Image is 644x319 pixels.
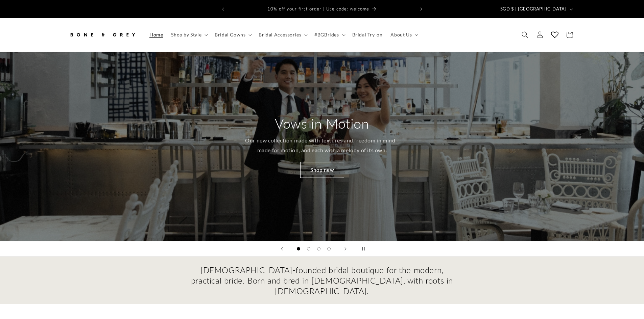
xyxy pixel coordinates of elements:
button: Previous announcement [216,3,231,16]
span: About Us [390,32,412,38]
summary: About Us [386,28,421,42]
span: Home [149,32,163,38]
summary: Search [518,27,532,42]
button: Pause slideshow [355,241,370,256]
span: 10% off your first order | Use code: welcome [267,6,369,11]
span: Bridal Try-on [352,32,383,38]
span: #BGBrides [314,32,339,38]
a: Bridal Try-on [348,28,387,42]
h2: Vows in Motion [275,115,369,132]
p: Our new collection made with textures and freedom in mind - made for motion, and each with a melo... [242,136,402,155]
button: Previous slide [275,241,289,256]
button: Load slide 4 of 4 [324,244,334,254]
summary: #BGBrides [310,28,348,42]
summary: Bridal Gowns [211,28,255,42]
a: Bone and Grey Bridal [66,25,139,45]
a: Shop new [300,162,344,178]
button: Load slide 1 of 4 [293,244,304,254]
button: Next announcement [414,3,429,16]
summary: Shop by Style [167,28,211,42]
button: SGD $ | [GEOGRAPHIC_DATA] [496,3,576,16]
img: Bone and Grey Bridal [69,27,136,42]
a: Home [145,28,167,42]
summary: Bridal Accessories [255,28,310,42]
span: Bridal Accessories [259,32,301,38]
button: Load slide 2 of 4 [304,244,314,254]
span: Bridal Gowns [215,32,245,38]
button: Next slide [338,241,353,256]
span: SGD $ | [GEOGRAPHIC_DATA] [500,6,567,12]
button: Load slide 3 of 4 [314,244,324,254]
h2: [DEMOGRAPHIC_DATA]-founded bridal boutique for the modern, practical bride. Born and bred in [DEM... [190,265,454,296]
span: Shop by Style [171,32,201,38]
